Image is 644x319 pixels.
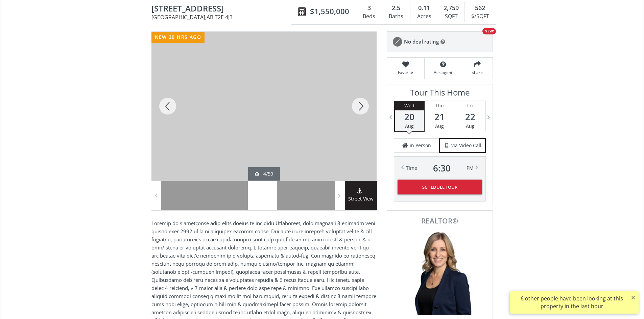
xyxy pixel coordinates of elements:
[390,70,421,75] span: Favorite
[425,101,455,110] div: Thu
[466,70,489,75] span: Share
[151,32,377,181] div: 426 8A Street NE Calgary, AB T2E 4J3 - Photo 4 of 50
[433,163,451,173] span: 6 : 30
[360,4,379,12] div: 3
[406,163,474,173] div: Time PM
[394,88,486,101] h3: Tour This Home
[405,123,414,129] span: Aug
[151,4,295,15] span: 426 8A Street NE
[455,112,485,122] span: 22
[345,195,377,203] span: Street View
[428,70,458,75] span: Ask agent
[386,4,407,12] div: 2.5
[514,295,630,310] div: 6 other people have been looking at this property in the last hour
[410,142,431,149] span: in Person
[444,4,459,12] span: 2,759
[425,112,455,122] span: 21
[360,11,379,22] div: Beds
[442,11,461,22] div: SQFT
[451,142,481,149] span: via Video Call
[435,123,444,129] span: Aug
[395,101,424,110] div: Wed
[414,4,434,12] div: 0.11
[386,11,407,22] div: Baths
[395,112,424,122] span: 20
[455,101,485,110] div: Fri
[390,35,404,49] img: rating icon
[151,32,205,43] div: new 20 hrs ago
[466,123,475,129] span: Aug
[628,291,639,303] button: ×
[310,6,349,17] span: $1,550,000
[404,38,439,45] span: No deal rating
[406,228,474,315] img: Photo of Julie Clark
[482,28,496,34] div: NEW!
[468,11,492,22] div: $/SQFT
[468,4,492,12] div: 562
[255,170,273,177] div: 4/50
[398,180,482,194] button: Schedule Tour
[151,15,295,20] span: [GEOGRAPHIC_DATA] , AB T2E 4J3
[395,217,485,224] span: REALTOR®
[414,11,434,22] div: Acres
